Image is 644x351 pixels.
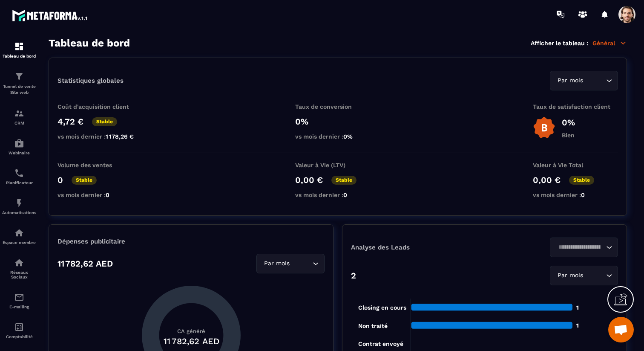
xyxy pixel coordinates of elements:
[57,175,63,185] p: 0
[533,162,618,168] p: Valeur à Vie Total
[2,270,36,279] p: Réseaux Sociaux
[555,76,585,85] span: Par mois
[14,228,24,238] img: automations
[533,191,618,198] p: vs mois dernier :
[2,316,36,345] a: accountantaccountantComptabilité
[92,117,117,126] p: Stable
[106,133,134,140] span: 1 178,26 €
[291,259,310,268] input: Search for option
[550,238,618,257] div: Search for option
[57,238,325,245] p: Dépenses publicitaire
[57,133,143,140] p: vs mois dernier :
[14,168,24,178] img: scheduler
[57,116,83,127] p: 4,72 €
[351,270,356,281] p: 2
[2,132,36,162] a: automationsautomationsWebinaire
[351,244,485,251] p: Analyse des Leads
[295,103,380,110] p: Taux de conversion
[533,175,561,185] p: 0,00 €
[585,271,604,280] input: Search for option
[343,191,347,198] span: 0
[358,322,388,329] tspan: Non traité
[585,76,604,85] input: Search for option
[550,266,618,285] div: Search for option
[295,133,380,140] p: vs mois dernier :
[2,65,36,102] a: formationformationTunnel de vente Site web
[14,292,24,302] img: email
[608,317,634,342] div: Ouvrir le chat
[331,176,356,185] p: Stable
[57,103,143,110] p: Coût d'acquisition client
[2,84,36,96] p: Tunnel de vente Site web
[2,180,36,185] p: Planificateur
[562,132,575,139] p: Bien
[57,191,143,198] p: vs mois dernier :
[2,162,36,191] a: schedulerschedulerPlanificateur
[2,35,36,65] a: formationformationTableau de bord
[569,176,594,185] p: Stable
[555,271,585,280] span: Par mois
[49,37,130,49] h3: Tableau de bord
[2,305,36,309] p: E-mailing
[106,191,109,198] span: 0
[581,191,585,198] span: 0
[533,103,618,110] p: Taux de satisfaction client
[57,77,124,84] p: Statistiques globales
[2,54,36,58] p: Tableau de bord
[2,334,36,339] p: Comptabilité
[343,133,353,140] span: 0%
[531,40,588,46] p: Afficher le tableau :
[550,71,618,90] div: Search for option
[358,340,403,348] tspan: Contrat envoyé
[295,191,380,198] p: vs mois dernier :
[14,258,24,268] img: social-network
[57,162,143,168] p: Volume des ventes
[57,258,113,269] p: 11 782,62 AED
[555,243,604,252] input: Search for option
[12,8,89,23] img: logo
[2,210,36,215] p: Automatisations
[256,254,325,273] div: Search for option
[2,102,36,132] a: formationformationCRM
[2,221,36,251] a: automationsautomationsEspace membre
[295,162,380,168] p: Valeur à Vie (LTV)
[358,304,406,311] tspan: Closing en cours
[592,39,627,47] p: Général
[2,191,36,221] a: automationsautomationsAutomatisations
[295,175,323,185] p: 0,00 €
[14,198,24,208] img: automations
[262,259,291,268] span: Par mois
[2,286,36,316] a: emailemailE-mailing
[2,240,36,245] p: Espace membre
[2,251,36,286] a: social-networksocial-networkRéseaux Sociaux
[562,117,575,128] p: 0%
[533,116,555,139] img: b-badge-o.b3b20ee6.svg
[14,108,24,119] img: formation
[2,151,36,155] p: Webinaire
[295,116,380,127] p: 0%
[14,138,24,148] img: automations
[14,322,24,332] img: accountant
[2,121,36,125] p: CRM
[14,41,24,52] img: formation
[14,71,24,81] img: formation
[72,176,97,185] p: Stable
